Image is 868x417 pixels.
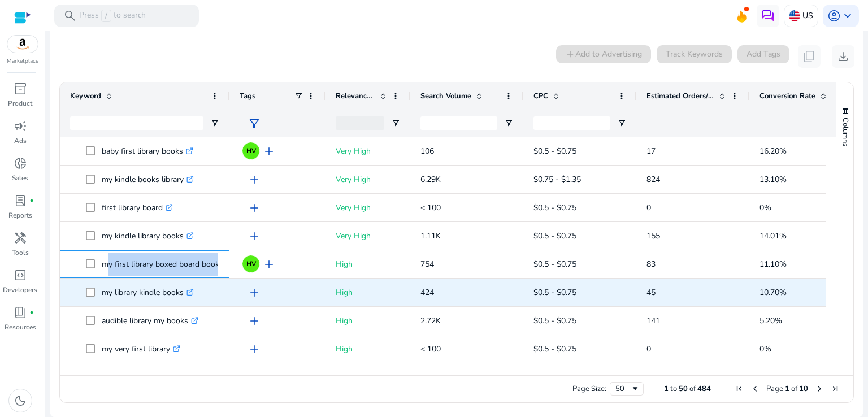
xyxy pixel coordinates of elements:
div: Previous Page [750,384,759,393]
span: 5.20% [759,315,782,326]
div: Page Size [610,382,644,396]
span: fiber_manual_record [29,310,34,315]
span: 824 [646,174,660,185]
span: inventory_2 [14,82,27,95]
p: High [336,309,400,332]
span: < 100 [420,344,441,354]
p: audible library my books [102,309,198,332]
span: 155 [646,231,660,241]
span: $0.5 - $0.75 [533,202,576,213]
span: add [248,201,261,215]
span: 10 [799,384,808,394]
span: 141 [646,315,660,326]
span: campaign [14,119,27,133]
div: Last Page [831,384,840,393]
span: < 100 [420,202,441,213]
span: / [101,10,111,22]
span: 0 [646,202,651,213]
span: add [262,258,276,271]
span: search [63,9,77,23]
span: 106 [420,146,434,157]
p: baby first library books [102,140,193,163]
p: Tools [12,247,29,258]
p: Press to search [79,10,146,22]
img: amazon.svg [7,36,38,53]
span: $0.5 - $0.75 [533,259,576,270]
span: 10.70% [759,287,787,298]
span: donut_small [14,157,27,170]
p: High [336,253,400,276]
p: Very High [336,140,400,163]
span: 11.10% [759,259,787,270]
span: $0.75 - $1.35 [533,174,581,185]
div: Page Size: [572,384,606,394]
span: Estimated Orders/Month [646,91,714,101]
p: Sales [12,173,28,183]
span: 1 [664,384,669,394]
span: lab_profile [14,194,27,207]
span: Page [766,384,783,394]
p: High [336,337,400,360]
p: Very High [336,196,400,219]
span: $0.5 - $0.75 [533,231,576,241]
p: US [802,6,813,25]
span: of [689,384,696,394]
span: add [248,342,261,356]
p: High [336,281,400,304]
input: Search Volume Filter Input [420,116,497,130]
span: 16.20% [759,146,787,157]
input: Keyword Filter Input [70,116,203,130]
p: Resources [5,322,36,332]
span: add [248,173,261,186]
p: Ads [14,136,27,146]
p: my kindle library books [102,224,194,247]
span: 13.10% [759,174,787,185]
span: $0.5 - $0.75 [533,146,576,157]
span: Columns [840,118,850,146]
div: First Page [735,384,744,393]
p: Product [8,98,32,108]
span: download [836,50,850,63]
span: Search Volume [420,91,471,101]
span: add [248,314,261,328]
button: download [832,45,854,68]
span: 0 [646,344,651,354]
span: 754 [420,259,434,270]
span: $0.5 - $0.75 [533,287,576,298]
button: Open Filter Menu [391,119,400,128]
span: $0.5 - $0.75 [533,315,576,326]
p: first library board [102,196,173,219]
span: 0% [759,202,771,213]
span: Relevance Score [336,91,375,101]
span: 17 [646,146,656,157]
p: Developers [3,285,37,295]
input: CPC Filter Input [533,116,610,130]
span: of [791,384,797,394]
div: 50 [615,384,631,394]
p: my first library boxed board book set [102,253,242,276]
span: 1.11K [420,231,441,241]
span: book_4 [14,306,27,319]
span: dark_mode [14,394,27,407]
p: Very High [336,224,400,247]
span: 424 [420,287,434,298]
span: 83 [646,259,656,270]
button: Open Filter Menu [210,119,219,128]
span: keyboard_arrow_down [841,9,854,23]
span: Tags [240,91,255,101]
p: my very first library [102,337,180,360]
span: HV [246,260,256,267]
span: $0.5 - $0.75 [533,344,576,354]
span: filter_alt [248,117,261,131]
span: 6.29K [420,174,441,185]
span: 14.01% [759,231,787,241]
span: add [262,145,276,158]
span: 1 [785,384,789,394]
span: Keyword [70,91,101,101]
p: Very High [336,168,400,191]
span: 45 [646,287,656,298]
span: 484 [697,384,711,394]
span: 2.72K [420,315,441,326]
span: 0% [759,344,771,354]
span: CPC [533,91,548,101]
